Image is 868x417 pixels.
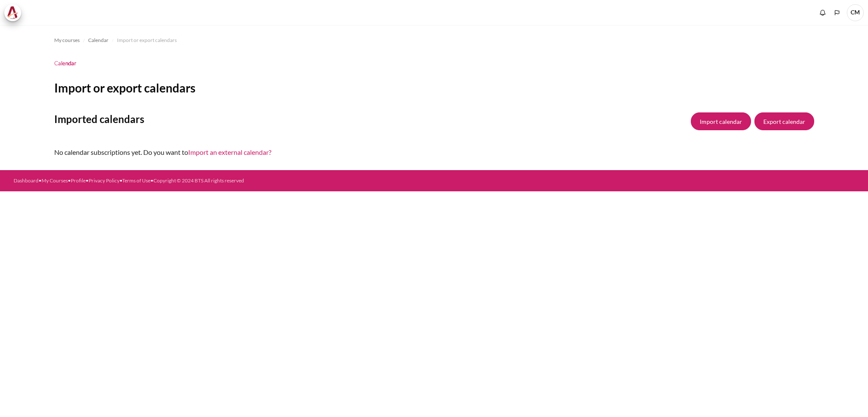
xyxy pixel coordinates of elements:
a: My Courses [42,177,68,184]
button: Languages [831,6,843,19]
a: Import or export calendars [117,35,177,45]
a: Profile [71,177,86,184]
nav: Navigation bar [54,34,814,47]
a: Copyright © 2024 BTS All rights reserved [153,177,244,184]
h2: Import or export calendars [54,80,814,95]
button: Import calendar [691,112,751,130]
a: Dashboard [14,177,39,184]
a: User menu [847,4,864,21]
h1: Calendar [54,60,76,67]
span: Calendar [88,36,108,44]
a: Calendar [88,35,108,45]
span: CM [847,4,864,21]
a: Architeck Architeck [4,4,25,21]
a: My courses [54,35,80,45]
a: Privacy Policy [89,177,120,184]
img: Architeck [7,6,19,19]
h3: Imported calendars [54,112,144,127]
div: Show notification window with no new notifications [816,6,829,19]
span: My courses [54,36,80,44]
div: No calendar subscriptions yet. Do you want to [54,147,814,157]
button: Export calendar [754,112,814,130]
div: • • • • • [14,177,487,185]
a: Import an external calendar? [188,148,271,156]
a: Terms of Use [122,177,150,184]
span: Import or export calendars [117,36,177,44]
